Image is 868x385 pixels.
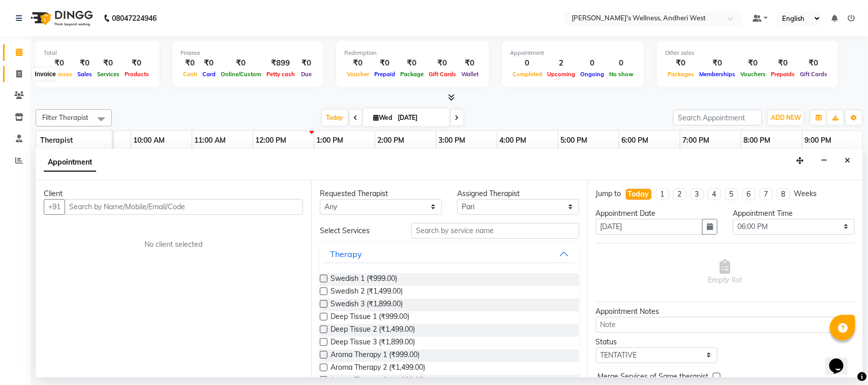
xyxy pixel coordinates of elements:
[371,114,395,121] span: Wed
[253,133,289,148] a: 12:00 PM
[797,71,830,78] span: Gift Cards
[200,57,218,69] div: ₹0
[398,71,426,78] span: Package
[497,133,529,148] a: 4:00 PM
[673,188,686,200] li: 2
[619,133,651,148] a: 6:00 PM
[742,188,756,200] li: 6
[596,208,718,219] div: Appointment Date
[324,245,575,263] button: Therapy
[656,188,669,200] li: 1
[411,223,579,239] input: Search by service name
[768,57,797,69] div: ₹0
[122,57,152,69] div: ₹0
[320,188,442,199] div: Requested Therapist
[372,71,398,78] span: Prepaid
[665,49,830,57] div: Other sales
[510,49,636,57] div: Appointment
[344,49,481,57] div: Redemption
[331,299,403,311] span: Swedish 3 (₹1,899.00)
[131,133,168,148] a: 10:00 AM
[510,57,545,69] div: 0
[344,71,372,78] span: Voucher
[95,71,122,78] span: Services
[802,133,834,148] a: 9:00 PM
[680,133,712,148] a: 7:00 PM
[596,219,703,235] input: yyyy-mm-dd
[181,71,200,78] span: Cash
[181,57,200,69] div: ₹0
[545,57,578,69] div: 2
[95,57,122,69] div: ₹0
[768,71,797,78] span: Prepaids
[578,57,607,69] div: 0
[457,188,579,199] div: Assigned Therapist
[840,153,855,169] button: Close
[44,57,75,69] div: ₹0
[200,71,218,78] span: Card
[733,208,855,219] div: Appointment Time
[578,71,607,78] span: Ongoing
[426,57,459,69] div: ₹0
[32,68,58,80] div: Invoice
[459,71,481,78] span: Wallet
[510,71,545,78] span: Completed
[375,133,407,148] a: 2:00 PM
[330,248,362,260] div: Therapy
[607,57,636,69] div: 0
[398,57,426,69] div: ₹0
[331,362,425,375] span: Aroma Therapy 2 (₹1,499.00)
[264,71,297,78] span: Petty cash
[794,188,817,199] div: Weeks
[122,71,152,78] span: Products
[558,133,590,148] a: 5:00 PM
[797,57,830,69] div: ₹0
[697,57,738,69] div: ₹0
[708,188,721,200] li: 4
[665,57,697,69] div: ₹0
[75,57,95,69] div: ₹0
[68,239,279,250] div: No client selected
[708,260,742,285] span: Empty list
[331,337,415,349] span: Deep Tissue 3 (₹1,899.00)
[331,349,420,362] span: Aroma Therapy 1 (₹999.00)
[264,57,297,69] div: ₹899
[344,57,372,69] div: ₹0
[596,337,718,347] div: Status
[42,113,88,121] span: Filter Therapist
[312,226,404,236] div: Select Services
[665,71,697,78] span: Packages
[596,188,621,199] div: Jump to
[44,188,303,199] div: Client
[738,57,768,69] div: ₹0
[112,4,157,33] b: 08047224946
[673,110,762,125] input: Search Appointment
[760,188,773,200] li: 7
[395,110,446,125] input: 2025-09-03
[331,324,415,337] span: Deep Tissue 2 (₹1,499.00)
[436,133,468,148] a: 3:00 PM
[218,57,264,69] div: ₹0
[825,344,858,375] iframe: chat widget
[331,273,397,286] span: Swedish 1 (₹999.00)
[40,136,73,145] span: Therapist
[628,189,649,200] div: Today
[725,188,738,200] li: 5
[372,57,398,69] div: ₹0
[545,71,578,78] span: Upcoming
[322,110,348,125] span: Today
[75,71,95,78] span: Sales
[691,188,704,200] li: 3
[426,71,459,78] span: Gift Cards
[331,286,403,299] span: Swedish 2 (₹1,499.00)
[181,49,315,57] div: Finance
[44,199,65,215] button: +91
[459,57,481,69] div: ₹0
[777,188,790,200] li: 8
[596,306,855,317] div: Appointment Notes
[44,153,96,172] span: Appointment
[65,199,303,215] input: Search by Name/Mobile/Email/Code
[741,133,773,148] a: 8:00 PM
[738,71,768,78] span: Vouchers
[331,311,409,324] span: Deep Tissue 1 (₹999.00)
